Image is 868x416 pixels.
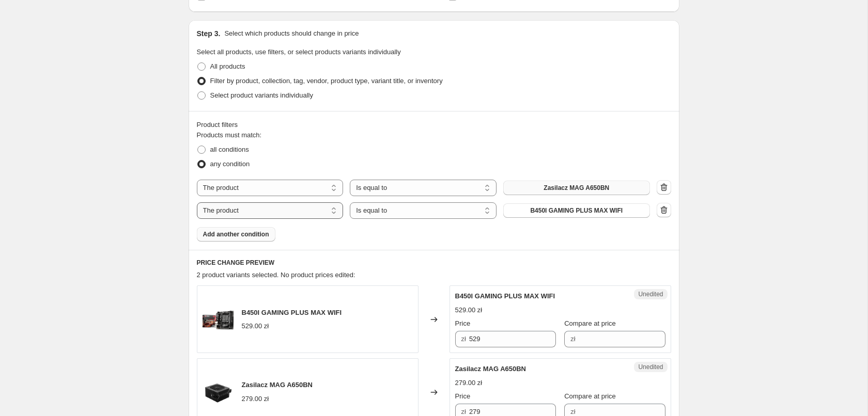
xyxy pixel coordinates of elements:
[638,290,663,298] span: Unedited
[503,203,650,218] button: B450I GAMING PLUS MAX WIFI
[203,377,234,408] img: ZasilaczMAGA650BN_80x.png
[197,48,401,56] span: Select all products, use filters, or select products variants individually
[503,181,650,195] button: Zasilacz MAG A650BN
[197,271,355,279] span: 2 product variants selected. No product prices edited:
[544,184,609,192] span: Zasilacz MAG A650BN
[564,392,616,400] span: Compare at price
[224,28,359,39] p: Select which products should change in price
[210,77,443,85] span: Filter by product, collection, tag, vendor, product type, variant title, or inventory
[197,28,221,39] h2: Step 3.
[242,381,313,389] span: Zasilacz MAG A650BN
[242,321,269,331] div: 529.00 zł
[210,160,250,168] span: any condition
[564,319,616,327] span: Compare at price
[455,319,471,327] span: Price
[197,227,275,242] button: Add another condition
[570,335,575,343] span: zł
[210,91,313,99] span: Select product variants individually
[455,305,483,315] div: 529.00 zł
[242,309,342,316] span: B450I GAMING PLUS MAX WIFI
[455,392,471,400] span: Price
[455,292,555,300] span: B450I GAMING PLUS MAX WIFI
[210,146,249,153] span: all conditions
[197,131,262,139] span: Products must match:
[461,408,466,415] span: zł
[570,408,575,415] span: zł
[461,335,466,343] span: zł
[455,378,483,388] div: 279.00 zł
[197,259,671,267] h6: PRICE CHANGE PREVIEW
[530,206,623,215] span: B450I GAMING PLUS MAX WIFI
[197,120,671,130] div: Product filters
[203,304,234,335] img: 1024_c47979c7-c248-442e-9035-432ae4801a7d_80x.png
[210,62,245,70] span: All products
[638,363,663,371] span: Unedited
[455,365,526,373] span: Zasilacz MAG A650BN
[242,394,269,404] div: 279.00 zł
[203,230,269,238] span: Add another condition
